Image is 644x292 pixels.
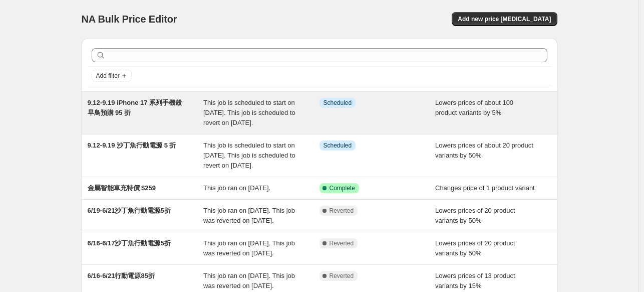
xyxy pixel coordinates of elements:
[203,99,295,126] span: This job is scheduled to start on [DATE]. This job is scheduled to revert on [DATE].
[88,99,182,116] span: 9.12-9.19 iPhone 17 系列手機殼 早鳥預購 95 折
[330,207,354,215] span: Reverted
[324,141,352,150] span: Scheduled
[203,239,295,257] span: This job ran on [DATE]. This job was reverted on [DATE].
[435,184,535,192] span: Changes price of 1 product variant
[203,184,270,192] span: This job ran on [DATE].
[88,239,171,247] span: 6/16-6/17沙丁魚行動電源5折
[435,141,533,159] span: Lowers prices of about 20 product variants by 50%
[88,207,171,214] span: 6/19-6/21沙丁魚行動電源5折
[458,15,551,23] span: Add new price [MEDICAL_DATA]
[435,239,515,257] span: Lowers prices of 20 product variants by 50%
[96,72,120,80] span: Add filter
[452,12,557,26] button: Add new price [MEDICAL_DATA]
[435,272,515,289] span: Lowers prices of 13 product variants by 15%
[92,70,132,82] button: Add filter
[324,99,352,107] span: Scheduled
[203,272,295,289] span: This job ran on [DATE]. This job was reverted on [DATE].
[88,184,156,192] span: 金屬智能車充特價 $259
[88,141,176,149] span: 9.12-9.19 沙丁魚行動電源 5 折
[435,99,513,116] span: Lowers prices of about 100 product variants by 5%
[82,14,177,25] span: NA Bulk Price Editor
[203,207,295,224] span: This job ran on [DATE]. This job was reverted on [DATE].
[203,141,295,169] span: This job is scheduled to start on [DATE]. This job is scheduled to revert on [DATE].
[88,272,155,279] span: 6/16-6/21行動電源85折
[330,272,354,280] span: Reverted
[330,184,355,192] span: Complete
[435,207,515,224] span: Lowers prices of 20 product variants by 50%
[330,239,354,247] span: Reverted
